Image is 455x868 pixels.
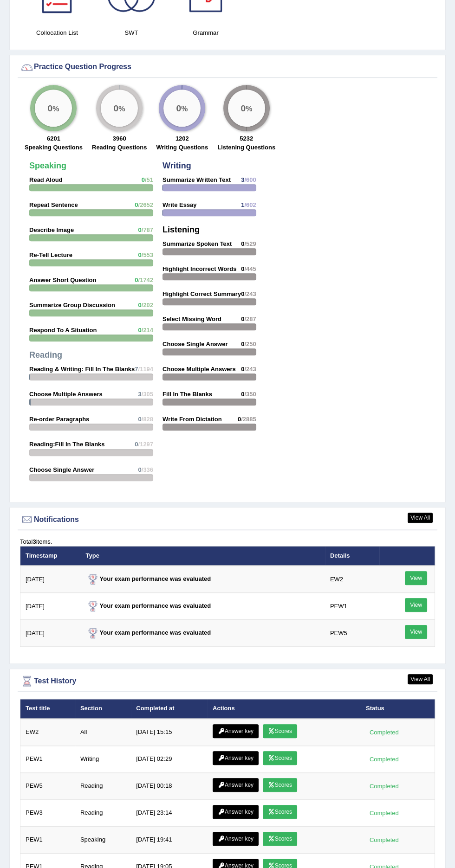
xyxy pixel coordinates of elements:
strong: Write Essay [162,201,196,208]
a: View All [408,513,433,523]
strong: Your exam performance was evaluated [86,602,211,609]
span: 0 [241,315,244,322]
td: [DATE] [20,593,81,620]
a: View [405,625,427,639]
b: 3 [32,538,36,545]
span: 0 [241,391,244,398]
strong: 3960 [113,135,126,142]
strong: Re-Tell Lecture [29,251,72,258]
strong: Reading & Writing: Fill In The Blanks [29,366,135,373]
div: Completed [366,781,402,791]
span: 3 [138,391,142,398]
span: 7 [135,366,138,373]
th: Section [75,699,131,719]
div: % [101,90,138,127]
span: /529 [244,240,256,247]
big: 0 [176,103,182,113]
div: Test History [20,674,435,688]
span: 0 [138,302,142,309]
a: Scores [263,805,297,819]
strong: Your exam performance was evaluated [86,629,211,636]
label: Writing Questions [156,143,208,152]
td: PEW1 [20,826,75,853]
big: 0 [240,103,246,113]
strong: Reading:Fill In The Blanks [29,441,105,448]
span: /51 [145,176,153,183]
strong: 5232 [240,135,253,142]
span: 0 [241,265,244,272]
a: Scores [263,832,297,846]
strong: Highlight Correct Summary [162,290,241,297]
span: /287 [244,315,256,322]
strong: Choose Multiple Answers [29,391,103,398]
td: PEW1 [325,593,379,620]
big: 0 [114,103,119,113]
label: Speaking Questions [25,143,83,152]
a: Scores [263,724,297,738]
span: /2885 [241,416,256,423]
th: Timestamp [20,546,81,566]
strong: Select Missing Word [162,315,221,322]
span: 0 [241,341,244,347]
strong: Summarize Spoken Text [162,240,232,247]
div: Practice Question Progress [20,60,435,74]
a: Scores [263,751,297,765]
div: % [163,90,201,127]
td: Writing [75,746,131,772]
span: /553 [142,251,153,258]
strong: Choose Single Answer [162,341,227,347]
strong: Answer Short Question [29,276,96,283]
span: /1194 [138,366,154,373]
span: 0 [142,176,145,183]
strong: 1202 [175,135,189,142]
label: Reading Questions [92,143,147,152]
td: PEW3 [20,799,75,826]
span: /202 [142,302,153,309]
span: 0 [241,290,244,297]
strong: Fill In The Blanks [162,391,212,398]
span: /350 [244,391,256,398]
td: [DATE] 02:29 [131,746,208,772]
a: Answer key [213,778,259,792]
strong: Choose Multiple Answers [162,366,236,373]
th: Status [361,699,435,719]
th: Actions [208,699,361,719]
td: PEW1 [20,746,75,772]
td: [DATE] 00:18 [131,772,208,799]
strong: Repeat Sentence [29,201,78,208]
span: 0 [135,276,138,283]
span: 1 [241,201,244,208]
span: /2652 [138,201,154,208]
span: 0 [138,251,142,258]
strong: Reading [29,350,62,360]
td: Reading [75,772,131,799]
a: View [405,598,427,612]
a: Answer key [213,724,259,738]
span: /250 [244,341,256,347]
strong: 6201 [47,135,60,142]
span: 0 [241,366,244,373]
span: /214 [142,327,153,334]
td: [DATE] [20,620,81,647]
span: 0 [135,441,138,448]
h4: Grammar [173,28,238,38]
span: /602 [244,201,256,208]
strong: Speaking [29,161,66,170]
strong: Highlight Incorrect Words [162,265,236,272]
span: /305 [142,391,153,398]
a: Answer key [213,751,259,765]
td: [DATE] 19:41 [131,826,208,853]
strong: Re-order Paragraphs [29,416,89,423]
strong: Choose Single Answer [29,466,94,473]
div: Notifications [20,513,435,527]
span: /1297 [138,441,154,448]
td: EW2 [20,719,75,746]
span: 0 [138,466,142,473]
h4: Collocation List [25,28,90,38]
span: /600 [244,176,256,183]
span: 0 [241,240,244,247]
span: 0 [135,201,138,208]
span: 0 [238,416,241,423]
span: /336 [142,466,153,473]
a: Scores [263,778,297,792]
